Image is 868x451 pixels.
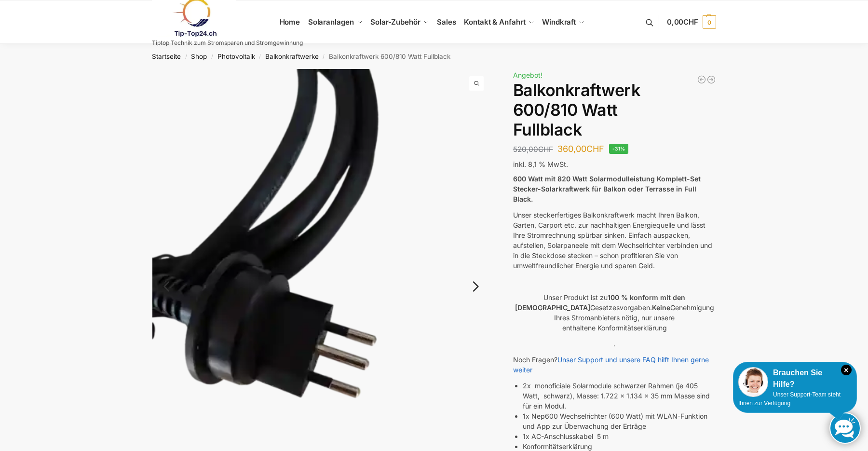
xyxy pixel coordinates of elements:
a: Balkonkraftwerke [265,53,319,60]
span: Windkraft [542,17,576,27]
h1: Balkonkraftwerk 600/810 Watt Fullblack [513,81,716,139]
a: Kontakt & Anfahrt [460,0,538,44]
span: Kontakt & Anfahrt [464,17,525,27]
bdi: 520,00 [513,145,553,154]
bdi: 360,00 [557,144,604,154]
li: 1x Nep600 Wechselrichter (600 Watt) mit WLAN-Funktion und App zur Überwachung der Erträge [523,411,716,431]
span: 0 [703,15,716,29]
p: Unser Produkt ist zu Gesetzesvorgaben. Genehmigung Ihres Stromanbieters nötig, nur unsere enthalt... [513,292,716,333]
div: Brauchen Sie Hilfe? [738,367,852,390]
span: Unser Support-Team steht Ihnen zur Verfügung [738,391,841,407]
span: Sales [437,17,456,27]
a: Shop [191,53,207,60]
a: Windkraft [538,0,589,44]
p: . [513,339,716,349]
span: inkl. 8,1 % MwSt. [513,160,568,168]
img: Balkonkraftwerk 600/810 Watt Fullblack 7 [490,69,829,444]
a: Balkonkraftwerk 445/600 Watt Bificial [697,75,706,84]
strong: 600 Watt mit 820 Watt Solarmodulleistung Komplett-Set Stecker-Solarkraftwerk für Balkon oder Terr... [513,175,701,203]
a: Balkonkraftwerk 405/600 Watt erweiterbar [706,75,716,84]
p: Noch Fragen? [513,355,716,375]
a: 0,00CHF 0 [667,8,716,37]
span: Solar-Zubehör [370,17,420,27]
li: 2x monoficiale Solarmodule schwarzer Rahmen (je 405 Watt, schwarz), Masse: 1.722 x 1.134 x 35 mm ... [523,381,716,411]
span: CHF [683,17,698,27]
span: 0,00 [667,17,698,27]
span: / [181,53,191,61]
span: / [319,53,329,61]
img: Customer service [738,367,768,397]
span: / [255,53,265,61]
i: Schließen [841,365,852,375]
a: Sales [433,0,460,44]
a: Photovoltaik [217,53,255,60]
li: 1x AC-Anschlusskabel 5 m [523,431,716,441]
a: Startseite [152,53,181,60]
span: CHF [538,145,553,154]
nav: Breadcrumb [135,44,733,69]
strong: Keine [652,303,670,312]
span: / [207,53,217,61]
span: -31% [609,144,629,154]
a: Solar-Zubehör [366,0,433,44]
p: Tiptop Technik zum Stromsparen und Stromgewinnung [152,40,303,46]
span: CHF [586,144,604,154]
a: Unser Support und unsere FAQ hilft Ihnen gerne weiter [513,355,709,374]
a: Solaranlagen [304,0,366,44]
strong: 100 % konform mit den [DEMOGRAPHIC_DATA] [515,293,686,312]
span: Angebot! [513,71,542,79]
span: Solaranlagen [308,17,354,27]
p: Unser steckerfertiges Balkonkraftwerk macht Ihren Balkon, Garten, Carport etc. zur nachhaltigen E... [513,210,716,271]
